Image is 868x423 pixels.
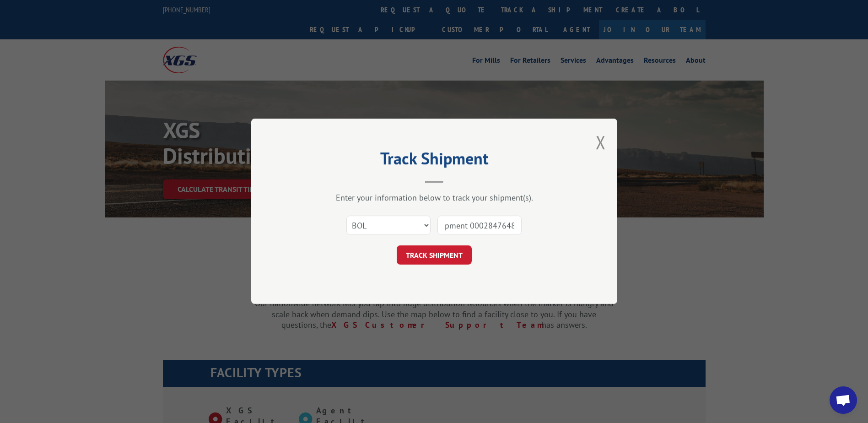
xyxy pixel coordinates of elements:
[437,216,522,235] input: Number(s)
[297,152,571,169] h2: Track Shipment
[596,130,606,154] button: Close modal
[397,246,472,265] button: TRACK SHIPMENT
[297,193,571,203] div: Enter your information below to track your shipment(s).
[830,386,857,414] a: Open chat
